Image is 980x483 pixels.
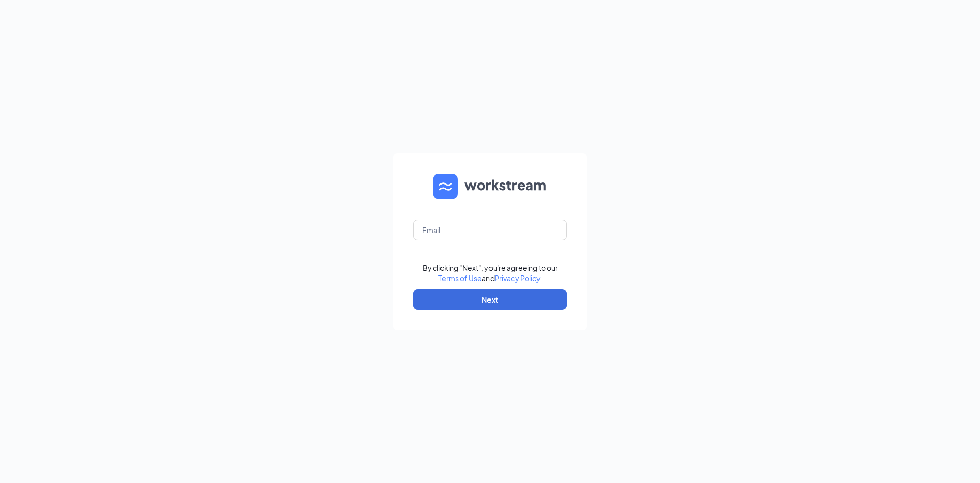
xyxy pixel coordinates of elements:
a: Privacy Policy [495,273,540,283]
a: Terms of Use [438,273,482,283]
div: By clicking "Next", you're agreeing to our and . [423,263,558,283]
button: Next [413,289,567,310]
img: WS logo and Workstream text [433,174,547,199]
input: Email [413,220,567,240]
